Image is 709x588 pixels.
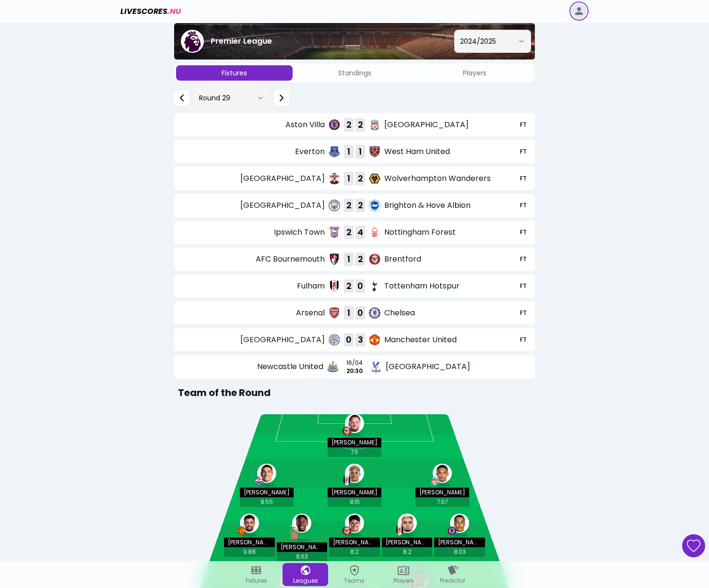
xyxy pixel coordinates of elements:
span: Livescores [120,6,167,17]
img: Image of Crystal Palace [370,361,382,372]
div: 0 [355,279,365,293]
span: Newcastle United [257,361,323,372]
span: 2024/2025 [460,36,514,46]
a: Leagues [288,564,322,585]
div: 2 [344,118,354,132]
span: [PERSON_NAME] [329,538,380,547]
img: Image of Fulham [329,280,340,292]
div: 1 [344,306,354,320]
div: 0 [355,306,365,320]
div: 7.5 [351,448,358,456]
div: FT [510,282,537,290]
div: 2 [344,199,354,212]
span: Round 29 [199,93,253,103]
div: FT [510,309,537,317]
img: Image of Leicester City [329,334,340,346]
span: Tottenham Hotspur [384,280,460,292]
span: .nu [167,6,181,17]
div: 2 [355,199,365,212]
div: 8.15 [350,498,360,506]
div: Bottom navigation bar [232,561,477,588]
span: Ipswich Town [274,227,325,238]
img: Club or flag logo for Nikola Milenković [254,476,264,486]
span: [PERSON_NAME] [328,488,381,497]
div: 20:30 [346,367,363,374]
span: Manchester United [384,334,457,346]
div: 2 [355,172,365,185]
div: 8.63 [296,553,308,561]
button: Previous [174,90,189,106]
div: 2 [344,279,354,293]
button: Round [193,86,270,109]
div: Dynamic tabs [174,63,535,83]
img: Club or flag logo for Youri Tielemans [447,526,457,536]
div: 2 [344,226,354,239]
span: Premier League [211,36,272,47]
div: Players [463,68,486,78]
img: Club or flag logo for Antonee Robinson [342,476,352,486]
span: [PERSON_NAME] [240,488,294,497]
span: Team of the Round [174,386,535,399]
span: Fulham [297,280,325,292]
div: 1 [344,172,354,185]
span: Aston Villa [285,119,325,131]
img: Image of Liverpool [369,119,380,131]
div: 1 [344,145,354,158]
div: 8.2 [403,548,412,556]
div: 9.88 [243,548,256,556]
img: Club or flag logo for Andreas Pereira [395,526,404,536]
img: Club or flag logo for Trent Alexander-Arnold [430,476,439,486]
a: Teams [338,564,371,585]
div: 8.55 [260,498,273,506]
img: Club or flag logo for Bruno Fernandes [237,526,247,536]
img: Image of AFC Bournemouth [329,253,340,265]
img: Image of Ipswich Town [329,227,340,238]
div: FT [510,228,537,236]
img: Image of Tottenham Hotspur [369,280,380,292]
a: Predictor [436,564,470,585]
img: Image of Arsenal [329,307,340,319]
div: Fixtures [239,564,273,585]
div: 1 [355,145,365,158]
div: FT [510,175,537,182]
span: [GEOGRAPHIC_DATA] [386,361,470,372]
div: 2 [355,118,365,132]
img: Image of Chelsea [369,307,380,319]
span: AFC Bournemouth [256,253,325,265]
span: [PERSON_NAME] [415,488,469,497]
a: Players [387,564,420,585]
span: [PERSON_NAME] [224,538,275,547]
div: FT [510,121,537,129]
div: 0 [344,333,354,347]
div: 3 [355,333,365,347]
a: Livescores.nu [120,6,181,17]
img: Image of Brentford [369,253,380,265]
div: 7.97 [437,498,448,506]
span: Everton [295,146,325,157]
span: [PERSON_NAME] [434,538,485,547]
img: Image of Newcastle United [327,361,339,372]
div: FT [510,148,537,156]
span: Brighton & Hove Albion [384,200,471,211]
span: Nottingham Forest [384,227,456,238]
img: Image of Everton [329,146,340,157]
span: [PERSON_NAME] [382,538,433,547]
div: 16/04 [346,359,363,367]
div: 8.03 [454,548,466,556]
div: 1 [344,252,354,266]
img: Image of Nottingham Forest [369,227,380,238]
img: Image of Manchester United [369,334,380,346]
div: FT [510,202,537,209]
div: FT [510,255,537,263]
img: Club or flag logo for Anthony Elanga [289,526,299,540]
span: [PERSON_NAME] [277,542,328,552]
span: Brentford [384,253,421,265]
span: [GEOGRAPHIC_DATA] [240,200,325,211]
div: 8.2 [350,548,359,556]
span: [GEOGRAPHIC_DATA] [240,173,325,184]
img: Club or flag logo for Mark Flekken [342,426,352,436]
